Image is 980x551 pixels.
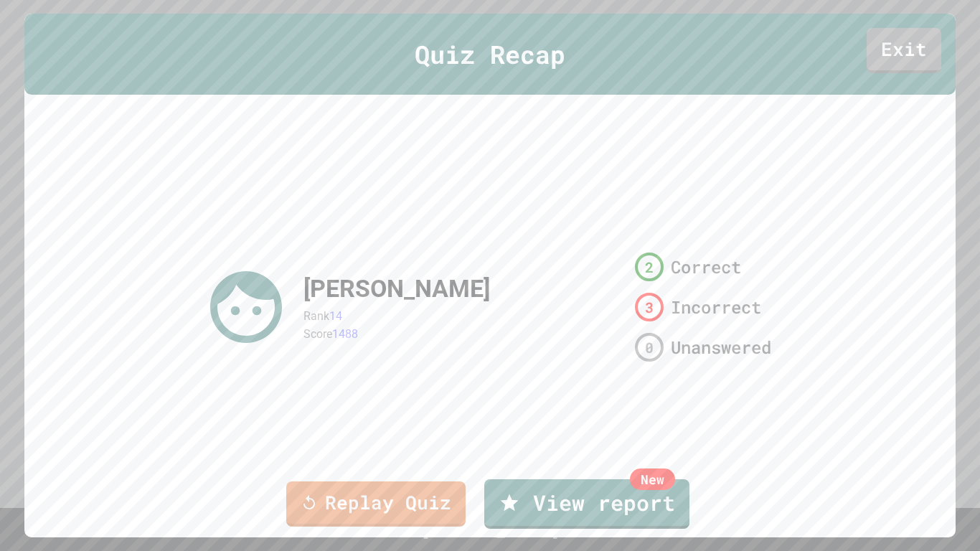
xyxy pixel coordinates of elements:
span: Correct [671,254,741,280]
span: 1488 [332,327,358,341]
div: New [630,468,675,490]
a: Replay Quiz [286,481,466,527]
div: [PERSON_NAME] [303,270,490,307]
div: 3 [635,293,664,321]
span: 14 [329,309,342,323]
span: Rank [303,309,329,323]
div: 0 [635,333,664,362]
a: View report [484,479,689,529]
span: Incorrect [671,294,761,320]
div: Quiz Recap [24,14,956,95]
div: 2 [635,253,664,281]
span: Score [303,327,332,341]
a: Exit [867,28,941,73]
span: Unanswered [671,334,771,360]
